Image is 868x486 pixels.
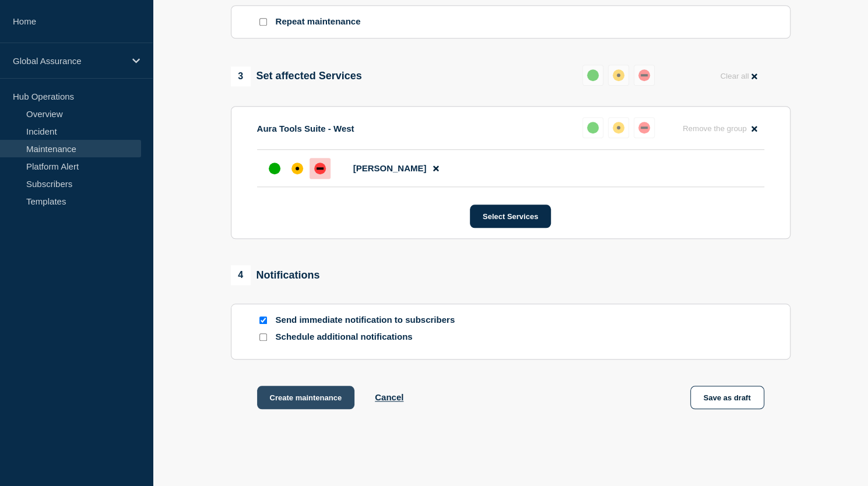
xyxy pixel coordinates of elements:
[314,163,326,174] div: down
[608,117,629,138] button: affected
[634,65,655,86] button: down
[269,163,280,174] div: up
[13,56,125,66] p: Global Assurance
[276,332,462,343] p: Schedule additional notifications
[638,69,650,81] div: down
[690,386,764,409] button: Save as draft
[713,65,764,87] button: Clear all
[257,124,354,133] p: Aura Tools Suite - West
[375,392,403,402] button: Cancel
[608,65,629,86] button: affected
[231,66,251,86] span: 3
[634,117,655,138] button: down
[587,69,599,81] div: up
[353,163,427,173] span: [PERSON_NAME]
[638,122,650,133] div: down
[582,65,603,86] button: up
[291,163,303,174] div: affected
[231,66,362,86] div: Set affected Services
[276,16,361,27] p: Repeat maintenance
[613,122,624,133] div: affected
[587,122,599,133] div: up
[470,205,551,228] button: Select Services
[259,333,267,341] input: Schedule additional notifications
[259,316,267,324] input: Send immediate notification to subscribers
[683,124,747,133] span: Remove the group
[231,265,320,285] div: Notifications
[276,315,462,326] p: Send immediate notification to subscribers
[676,117,764,140] button: Remove the group
[259,18,267,26] input: Repeat maintenance
[613,69,624,81] div: affected
[582,117,603,138] button: up
[231,265,251,285] span: 4
[257,386,355,409] button: Create maintenance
